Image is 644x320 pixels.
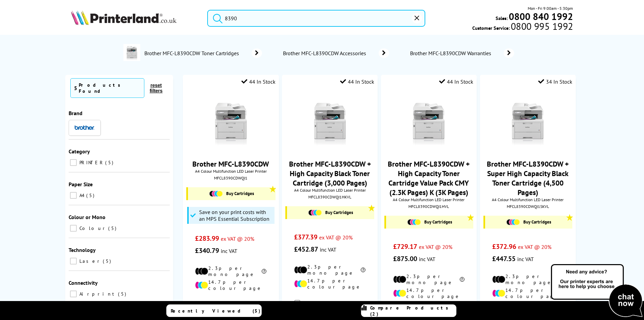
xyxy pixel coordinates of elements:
[188,175,273,180] div: MFCL8390CDWQJ1
[325,210,353,215] span: Buy Cartridges
[206,97,256,148] img: brother-MFC-L8390CDW-front-small.jpg
[305,97,355,148] img: brother-MFC-L8390CDW-front-small.jpg
[70,159,77,166] input: PRINTER 5
[166,304,262,317] a: Recently Viewed (5)
[195,279,266,291] li: 14.7p per colour page
[485,204,571,209] div: MFCL8390CDWQJ1SKVL
[393,273,464,285] li: 2.3p per mono page
[74,85,77,91] span: 5
[506,219,520,225] img: Cartridges
[409,48,514,58] a: Brother MFC-L8390CDW Warranties
[393,242,417,251] span: £729.17
[487,159,569,197] a: Brother MFC-L8390CDW + Super High Capacity Black Toner Cartridge (4,500 Pages)
[308,210,322,216] img: Cartridges
[320,246,336,253] span: inc VAT
[144,44,262,62] a: Brother MFC-L8390CDW Toner Cartridges
[472,23,573,31] span: Customer Service:
[538,78,572,85] div: 34 In Stock
[221,248,237,254] span: inc VAT
[78,159,104,166] span: PRINTER
[294,233,317,241] span: £377.39
[361,304,456,317] a: Compare Products (2)
[241,78,276,85] div: 44 In Stock
[199,209,273,222] span: Save on your print costs with an MPS Essential Subscription
[186,296,275,315] div: modal_delivery
[226,191,254,196] span: Buy Cartridges
[483,197,572,202] span: A4 Colour Multifunction LED Laser Printer
[195,234,219,243] span: £283.99
[123,44,140,61] img: MFC-L8390CDW-deptimage.jpg
[407,219,421,225] img: Cartridges
[78,291,117,297] span: Airprint
[69,148,90,155] span: Category
[508,13,573,20] a: 0800 840 1992
[294,264,365,276] li: 2.3p per mono page
[195,246,219,255] span: £340.79
[144,82,168,94] button: reset filters
[510,23,573,29] span: 0800 995 1992
[70,192,77,199] input: A4 5
[439,78,473,85] div: 44 In Stock
[492,273,564,285] li: 2.3p per mono page
[69,214,105,220] span: Colour or Mono
[78,192,86,198] span: A4
[294,245,318,254] span: £452.87
[195,265,266,277] li: 2.3p per mono page
[496,15,508,21] span: Sales:
[384,197,473,202] span: A4 Colour Multifunction LED Laser Printer
[78,225,108,231] span: Colour
[70,258,77,264] input: Laser 5
[502,97,553,148] img: brother-MFC-L8390CDW-front-small.jpg
[287,194,373,199] div: MFCL8390CDWQJ1HKVL
[488,219,569,225] a: Buy Cartridges
[282,50,369,57] span: Brother MFC-L8390CDW Accessories
[69,279,98,286] span: Connectivity
[409,50,494,57] span: Brother MFC-L8390CDW Warranties
[289,159,371,188] a: Brother MFC-L8390CDW + High Capacity Black Toner Cartridge (3,000 Pages)
[523,219,551,225] span: Buy Cartridges
[282,48,389,58] a: Brother MFC-L8390CDW Accessories
[118,291,128,297] span: 5
[171,308,261,314] span: Recently Viewed (5)
[69,110,82,116] span: Brand
[424,219,452,225] span: Buy Cartridges
[549,263,644,319] img: Open Live Chat window
[69,181,93,188] span: Paper Size
[509,10,573,23] b: 0800 840 1992
[492,242,516,251] span: £372.96
[74,125,95,130] img: Brother
[370,305,456,317] span: Compare Products (2)
[393,254,417,263] span: £875.00
[71,10,199,26] a: Printerland Logo
[319,234,353,241] span: ex VAT @ 20%
[69,247,96,253] span: Technology
[294,278,365,290] li: 14.7p per colour page
[186,169,275,174] span: A4 Colour Multifunction LED Laser Printer
[191,191,272,197] a: Buy Cartridges
[79,82,141,94] div: Products Found
[144,50,241,57] span: Brother MFC-L8390CDW Toner Cartridges
[70,225,77,232] input: Colour 5
[192,159,269,169] a: Brother MFC-L8390CDW
[386,204,472,209] div: MFCL8390CDWQJ1HVL
[388,159,470,197] a: Brother MFC-L8390CDW + High Capacity Toner Cartridge Value Pack CMY (2.3K Pages) K (3K Pages)
[71,10,176,25] img: Printerland Logo
[518,243,551,250] span: ex VAT @ 20%
[70,291,77,297] input: Airprint 5
[78,258,102,264] span: Laser
[419,243,452,250] span: ex VAT @ 20%
[207,10,425,27] input: Search product or
[290,210,371,216] a: Buy Cartridges
[528,5,573,12] span: Mon - Fri 9:00am - 5:30pm
[389,219,470,225] a: Buy Cartridges
[285,295,374,314] div: modal_delivery
[221,235,254,242] span: ex VAT @ 20%
[305,300,366,308] span: Free Next Day Delivery*
[103,258,113,264] span: 5
[340,78,374,85] div: 44 In Stock
[108,225,118,231] span: 5
[492,254,516,263] span: £447.55
[209,191,223,197] img: Cartridges
[492,287,564,299] li: 14.7p per colour page
[517,256,534,262] span: inc VAT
